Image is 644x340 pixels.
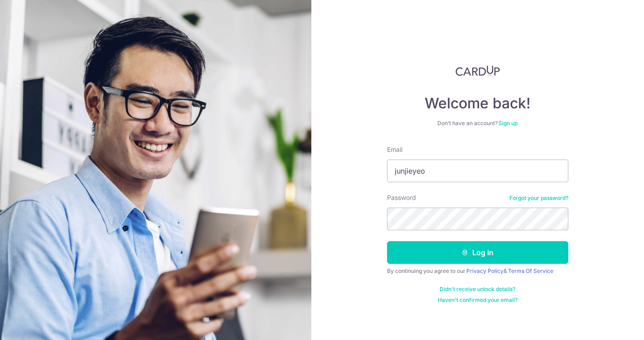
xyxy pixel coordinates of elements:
[499,120,518,126] a: Sign up
[387,267,568,275] div: By continuing you agree to our &
[387,241,568,264] button: Log in
[387,120,568,127] div: Don’t have an account?
[455,65,500,76] img: CardUp Logo
[387,160,568,182] input: Enter your Email
[508,267,553,274] a: Terms Of Service
[466,267,504,274] a: Privacy Policy
[438,296,518,304] a: Haven't confirmed your email?
[387,94,568,112] h4: Welcome back!
[387,193,416,202] label: Password
[387,145,402,154] label: Email
[440,286,515,293] a: Didn't receive unlock details?
[509,194,568,202] a: Forgot your password?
